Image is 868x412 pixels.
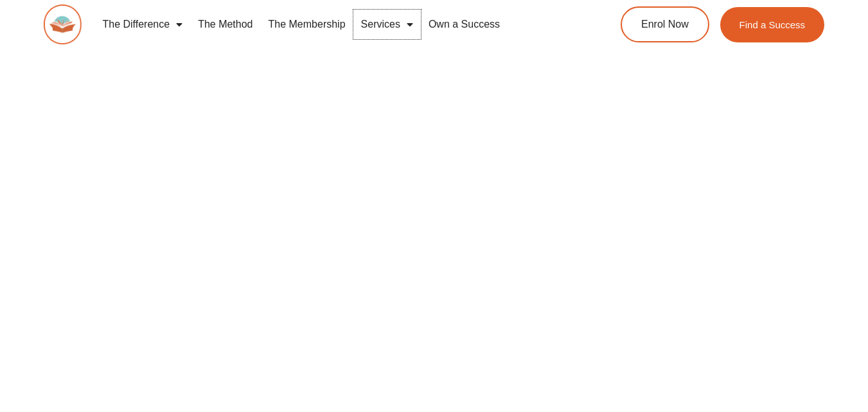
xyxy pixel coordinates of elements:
[421,10,508,39] a: Own a Success
[641,19,689,30] span: Enrol Now
[190,10,260,39] a: The Method
[740,20,806,30] span: Find a Success
[353,10,421,39] a: Services
[720,7,825,42] a: Find a Success
[94,10,576,39] nav: Menu
[654,267,868,412] iframe: Chat Widget
[621,6,709,42] a: Enrol Now
[94,10,190,39] a: The Difference
[261,10,353,39] a: The Membership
